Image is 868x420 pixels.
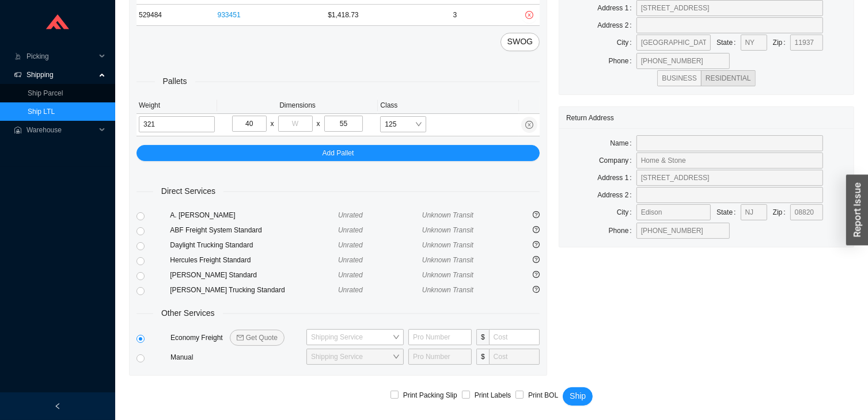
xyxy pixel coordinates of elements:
span: SWOG [507,35,533,48]
span: question-circle [533,211,540,218]
label: Phone [609,223,636,239]
span: question-circle [533,226,540,233]
input: H [324,116,363,132]
span: Direct Services [153,185,223,198]
button: mailGet Quote [230,330,285,346]
span: Picking [26,47,96,66]
span: Print Labels [470,390,516,401]
th: Weight [137,97,217,114]
input: Cost [489,349,540,365]
span: Ship [570,390,586,403]
div: Return Address [566,107,847,128]
span: Unrated [338,241,363,249]
span: Unrated [338,256,363,264]
span: Unknown Transit [422,256,473,264]
button: close-circle [521,7,537,23]
td: 3 [410,5,500,26]
label: Address 2 [597,17,636,33]
span: question-circle [533,271,540,278]
a: Ship LTL [28,108,55,116]
span: Print BOL [524,390,563,401]
input: Pro Number [408,349,472,365]
div: A. [PERSON_NAME] [170,209,338,221]
a: Ship Parcel [28,89,63,97]
span: Unknown Transit [422,241,473,249]
div: Daylight Trucking Standard [170,239,338,251]
div: x [271,118,274,129]
div: ABF Freight System Standard [170,224,338,236]
button: Add Pallet [137,145,540,161]
span: Shipping [26,66,96,84]
label: Company [599,152,636,169]
button: SWOG [501,33,540,51]
label: Name [610,135,636,151]
span: left [54,403,61,410]
span: Other Services [153,307,223,320]
label: State [717,204,740,220]
input: L [232,116,267,132]
span: question-circle [533,286,540,293]
span: Unrated [338,226,363,234]
div: x [317,118,320,129]
label: City [617,35,636,51]
span: 125 [385,117,422,132]
span: Unknown Transit [422,211,473,219]
div: [PERSON_NAME] Trucking Standard [170,284,338,296]
span: $ [476,329,489,345]
span: Print Packing Slip [399,390,462,401]
span: Add Pallet [323,147,354,159]
span: Warehouse [26,121,96,139]
span: $ [476,349,489,365]
input: W [278,116,313,132]
div: Hercules Freight Standard [170,254,338,266]
span: question-circle [533,241,540,248]
div: [PERSON_NAME] Standard [170,269,338,281]
span: close-circle [521,11,537,19]
label: City [617,204,636,220]
span: question-circle [533,256,540,263]
td: 529484 [137,5,215,26]
td: $1,418.73 [325,5,410,26]
span: Unrated [338,271,363,279]
input: Pro Number [408,329,472,345]
label: Zip [773,35,790,51]
span: Unknown Transit [422,226,473,234]
span: Unrated [338,286,363,294]
label: Zip [773,204,790,220]
span: Unknown Transit [422,286,473,294]
span: Pallets [155,75,195,88]
span: BUSINESS [662,74,697,82]
span: Unknown Transit [422,271,473,279]
label: State [717,35,740,51]
button: Ship [563,387,593,406]
label: Address 2 [597,187,636,203]
a: 933451 [218,11,241,19]
span: Unrated [338,211,363,219]
label: Address 1 [597,170,636,186]
th: Class [378,97,519,114]
span: RESIDENTIAL [706,74,751,82]
div: Economy Freight [168,330,304,346]
input: Cost [489,329,540,345]
button: close-circle [521,117,537,133]
div: Manual [168,352,304,363]
th: Dimensions [217,97,378,114]
label: Phone [609,53,636,69]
